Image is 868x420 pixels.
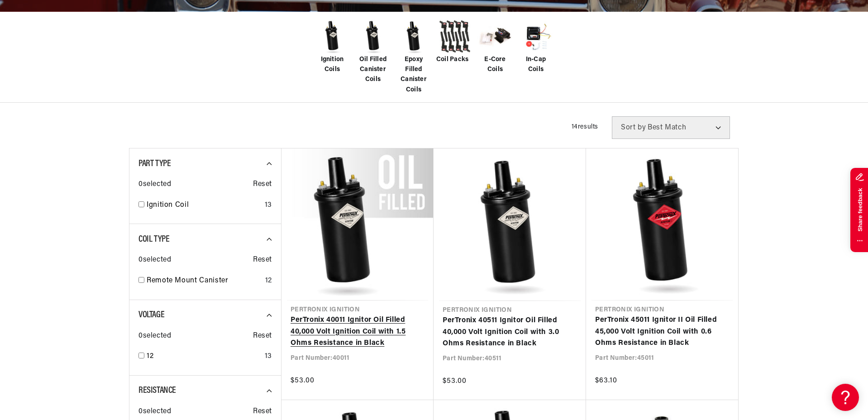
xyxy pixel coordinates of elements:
img: Epoxy Filled Canister Coils [396,19,432,55]
a: Coil Packs Coil Packs [436,19,472,65]
span: E-Core Coils [477,55,513,75]
span: Voltage [138,310,164,320]
span: Reset [253,254,272,266]
div: v 4.0.25 [25,14,44,22]
span: Oil Filled Canister Coils [355,55,391,85]
img: website_grey.svg [14,24,22,31]
span: Part Type [138,159,171,168]
div: Domain: [DOMAIN_NAME] [24,24,100,31]
span: Resistance [138,386,176,395]
img: Ignition Coils [314,19,350,55]
div: Domain Overview [34,53,81,59]
a: Remote Mount Canister [147,275,262,287]
a: 12 [147,351,261,363]
div: Keywords by Traffic [100,53,153,59]
span: 0 selected [138,254,171,266]
div: 13 [265,200,272,211]
img: tab_domain_overview_orange.svg [24,52,32,60]
a: E-Core Coils E-Core Coils [477,19,513,75]
span: Coil Packs [436,55,468,65]
span: Reset [253,179,272,191]
img: In-Cap Coils [518,19,554,55]
span: Sort by [621,124,646,131]
a: PerTronix 45011 Ignitor II Oil Filled 45,000 Volt Ignition Coil with 0.6 Ohms Resistance in Black [595,315,729,349]
span: 0 selected [138,179,171,191]
a: In-Cap Coils In-Cap Coils [518,19,554,75]
span: Reset [253,330,272,342]
span: In-Cap Coils [518,55,554,75]
img: E-Core Coils [477,19,513,55]
span: 0 selected [138,406,171,418]
a: Oil Filled Canister Coils Oil Filled Canister Coils [355,19,391,85]
span: 0 selected [138,330,171,342]
span: Coil Type [138,235,169,244]
img: tab_keywords_by_traffic_grey.svg [90,52,97,60]
a: PerTronix 40011 Ignitor Oil Filled 40,000 Volt Ignition Coil with 1.5 Ohms Resistance in Black [291,315,424,349]
img: Oil Filled Canister Coils [355,19,391,55]
select: Sort by [612,116,730,139]
img: Coil Packs [436,19,472,55]
span: Epoxy Filled Canister Coils [396,55,432,95]
span: Ignition Coils [314,55,350,75]
span: Reset [253,406,272,418]
span: 14 results [572,124,598,130]
div: 13 [265,351,272,363]
a: Ignition Coil [147,200,261,211]
div: 12 [265,275,272,287]
img: logo_orange.svg [14,14,22,22]
a: Ignition Coils Ignition Coils [314,19,350,75]
a: Epoxy Filled Canister Coils Epoxy Filled Canister Coils [396,19,432,95]
a: PerTronix 40511 Ignitor Oil Filled 40,000 Volt Ignition Coil with 3.0 Ohms Resistance in Black [443,315,577,350]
